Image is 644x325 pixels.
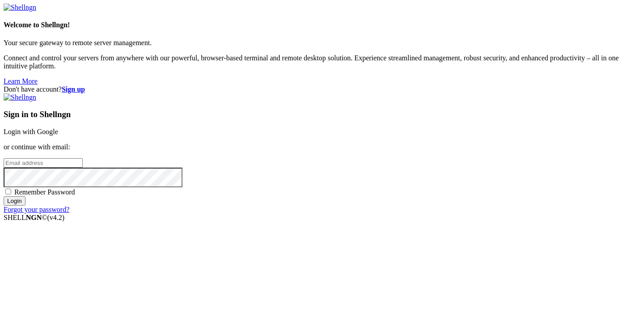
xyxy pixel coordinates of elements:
[4,158,83,168] input: Email address
[4,128,58,135] a: Login with Google
[4,39,640,47] p: Your secure gateway to remote server management.
[4,93,36,101] img: Shellngn
[4,206,69,213] a: Forgot your password?
[4,21,640,29] h4: Welcome to Shellngn!
[4,214,64,221] span: SHELL ©
[4,85,640,93] div: Don't have account?
[14,188,75,196] span: Remember Password
[26,214,42,221] b: NGN
[47,214,65,221] span: 4.2.0
[5,189,11,194] input: Remember Password
[4,143,640,151] p: or continue with email:
[4,196,25,206] input: Login
[4,110,640,119] h3: Sign in to Shellngn
[4,4,36,12] img: Shellngn
[62,85,85,93] a: Sign up
[4,77,38,85] a: Learn More
[4,54,640,70] p: Connect and control your servers from anywhere with our powerful, browser-based terminal and remo...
